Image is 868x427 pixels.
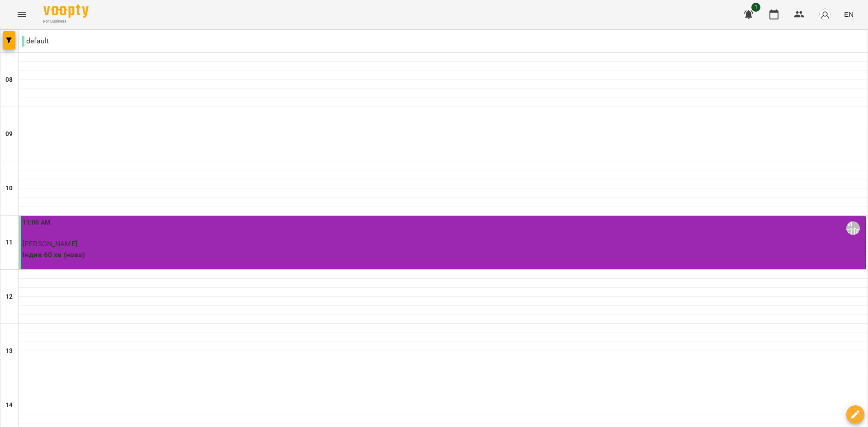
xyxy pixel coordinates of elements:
[5,183,13,193] h6: 10
[751,3,760,12] span: 1
[5,400,13,410] h6: 14
[5,238,13,248] h6: 11
[846,221,860,235] div: Кармазин Мар'яна Тарасівна
[43,5,89,18] img: Voopty Logo
[5,75,13,85] h6: 08
[5,129,13,139] h6: 09
[819,8,831,21] img: avatar_s.png
[22,36,49,47] p: default
[23,218,50,228] label: 11:00 AM
[11,4,33,25] button: Menu
[5,346,13,356] h6: 13
[5,292,13,302] h6: 12
[844,9,854,19] span: EN
[43,19,89,24] span: For Business
[23,249,863,260] p: Індив 60 хв (нова)
[840,6,857,23] button: EN
[23,239,77,248] span: [PERSON_NAME]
